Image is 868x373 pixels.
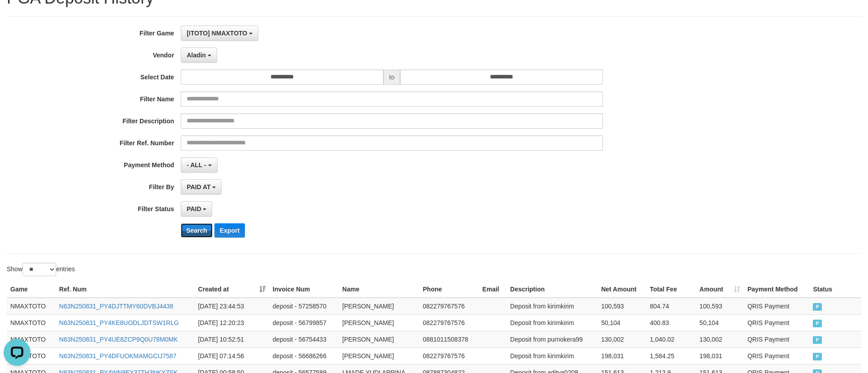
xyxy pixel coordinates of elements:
[744,314,809,331] td: QRIS Payment
[598,314,646,331] td: 50,104
[269,347,339,364] td: deposit - 56686266
[339,331,419,347] td: [PERSON_NAME]
[419,281,479,298] th: Phone
[419,331,479,347] td: 0881011508378
[181,223,213,238] button: Search
[813,303,822,311] span: PAID
[22,263,56,276] select: Showentries
[59,319,179,326] a: N63N250831_PY4KE8UODLJDTSW1RLG
[419,298,479,315] td: 082279767576
[56,281,195,298] th: Ref. Num
[59,303,173,310] a: N63N250831_PY4DJTTMY60DVBJ4438
[696,347,744,364] td: 198,031
[187,52,206,59] span: Aladin
[7,263,75,276] label: Show entries
[195,298,269,315] td: [DATE] 23:44:53
[269,281,339,298] th: Invoice Num
[384,69,401,85] span: to
[506,281,598,298] th: Description
[598,347,646,364] td: 198,031
[744,331,809,347] td: QRIS Payment
[187,205,201,213] span: PAID
[339,298,419,315] td: [PERSON_NAME]
[269,314,339,331] td: deposit - 56799857
[506,347,598,364] td: Deposit from kirimkirim
[646,331,696,347] td: 1,040.02
[214,223,245,238] button: Export
[813,336,822,344] span: PAID
[339,347,419,364] td: [PERSON_NAME]
[744,281,809,298] th: Payment Method
[813,353,822,360] span: PAID
[506,314,598,331] td: Deposit from kirimkirim
[744,298,809,315] td: QRIS Payment
[269,331,339,347] td: deposit - 56754433
[7,298,56,315] td: NMAXTOTO
[7,281,56,298] th: Game
[7,314,56,331] td: NMAXTOTO
[59,352,176,360] a: N63N250831_PY4DFUOKMAMGCIJ7587
[646,298,696,315] td: 804.74
[696,331,744,347] td: 130,002
[479,281,506,298] th: Email
[195,331,269,347] td: [DATE] 10:52:51
[598,331,646,347] td: 130,002
[187,30,247,37] span: [ITOTO] NMAXTOTO
[181,26,258,41] button: [ITOTO] NMAXTOTO
[181,179,222,195] button: PAID AT
[419,314,479,331] td: 082279767576
[506,298,598,315] td: Deposit from kirimkirim
[195,281,269,298] th: Created at: activate to sort column ascending
[187,183,210,191] span: PAID AT
[646,347,696,364] td: 1,584.25
[598,281,646,298] th: Net Amount
[339,281,419,298] th: Name
[181,157,217,173] button: - ALL -
[598,298,646,315] td: 100,593
[7,331,56,347] td: NMAXTOTO
[646,281,696,298] th: Total Fee
[187,161,206,169] span: - ALL -
[744,347,809,364] td: QRIS Payment
[809,281,861,298] th: Status
[4,4,31,30] button: Open LiveChat chat widget
[813,320,822,327] span: PAID
[181,48,217,63] button: Aladin
[696,281,744,298] th: Amount: activate to sort column ascending
[339,314,419,331] td: [PERSON_NAME]
[696,298,744,315] td: 100,593
[59,336,178,343] a: N63N250831_PY4UE8ZCP9Q0U78M0MK
[696,314,744,331] td: 50,104
[506,331,598,347] td: Deposit from purnokera99
[269,298,339,315] td: deposit - 57258570
[646,314,696,331] td: 400.83
[181,201,212,217] button: PAID
[195,314,269,331] td: [DATE] 12:20:23
[419,347,479,364] td: 082279767576
[195,347,269,364] td: [DATE] 07:14:56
